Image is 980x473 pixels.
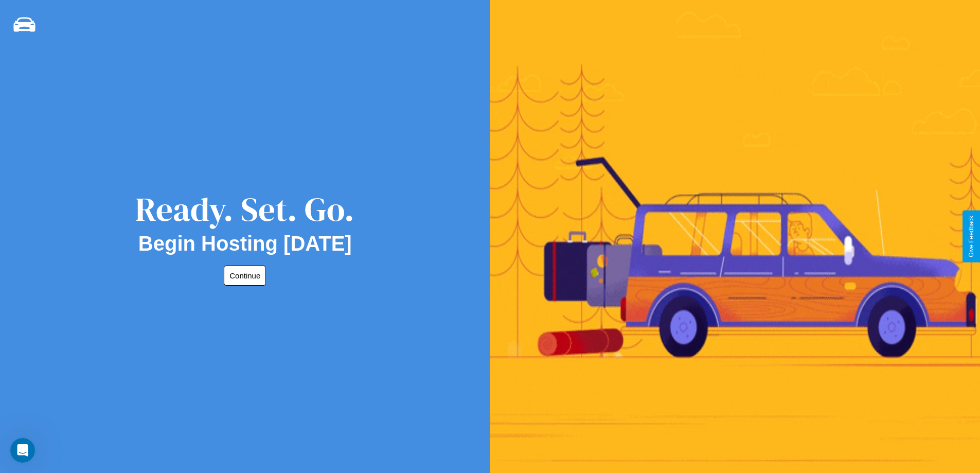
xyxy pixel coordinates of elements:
h2: Begin Hosting [DATE] [138,232,352,255]
button: Continue [224,266,266,286]
div: Ready. Set. Go. [135,186,354,232]
div: Give Feedback [968,216,975,257]
iframe: Intercom live chat [10,438,35,463]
